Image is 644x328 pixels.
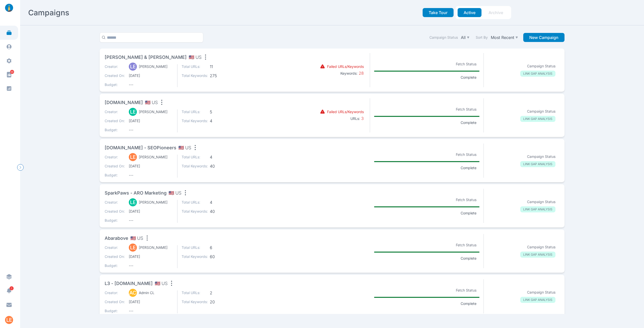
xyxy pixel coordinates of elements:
[105,173,125,178] p: Budget:
[182,209,208,214] p: Total Keywords:
[360,116,364,121] span: 3
[139,290,154,295] p: Admin CL
[491,35,514,40] p: Most Recent
[129,263,173,268] span: ---
[105,308,125,313] p: Budget:
[182,290,208,295] p: Total URLs:
[105,64,125,69] p: Creator:
[130,235,143,242] span: 🇺🇸 US
[105,245,125,250] p: Creator:
[105,200,125,205] p: Creator:
[350,116,360,121] b: URLs:
[327,109,364,114] p: Failed URLs/Keywords
[490,34,519,41] button: Most Recent
[458,301,479,306] p: Complete
[105,190,167,197] span: SparkPaws - ARO Marketing
[458,211,479,216] p: Complete
[105,164,125,169] p: Created On:
[129,218,173,223] span: ---
[523,33,565,42] button: New Campaign
[129,254,173,259] span: [DATE]
[129,108,137,116] div: LE
[520,71,555,77] p: LINK GAP ANALYSIS
[210,164,236,169] span: 40
[129,308,173,313] span: ---
[129,198,137,206] div: LE
[453,61,479,68] p: Fetch Status
[182,118,208,123] p: Total Keywords:
[105,155,125,160] p: Creator:
[145,99,158,106] span: 🇺🇸 US
[129,289,137,297] div: AC
[527,64,555,69] p: Campaign Status
[105,218,125,223] p: Budget:
[129,118,173,123] span: [DATE]
[139,200,168,205] p: [PERSON_NAME]
[461,35,466,40] p: All
[105,254,125,259] p: Created On:
[105,54,187,61] span: [PERSON_NAME] & [PERSON_NAME]
[453,287,479,294] p: Fetch Status
[482,8,509,17] button: Archive
[453,242,479,249] p: Fetch Status
[429,35,458,40] label: Campaign Status
[182,64,208,69] p: Total URLs:
[105,144,176,151] span: [DOMAIN_NAME] - SEOPioneers
[129,82,173,87] span: ---
[182,254,208,259] p: Total Keywords:
[129,173,173,178] span: ---
[210,73,236,78] span: 275
[182,164,208,169] p: Total Keywords:
[105,73,125,78] p: Created On:
[129,299,173,304] span: [DATE]
[139,155,168,160] p: [PERSON_NAME]
[105,280,153,287] span: L3 - [DOMAIN_NAME]
[129,153,137,161] div: LE
[458,256,479,261] p: Complete
[182,299,208,304] p: Total Keywords:
[105,299,125,304] p: Created On:
[520,116,555,122] p: LINK GAP ANALYSIS
[129,209,173,214] span: [DATE]
[105,118,125,123] p: Created On:
[453,106,479,113] p: Fetch Status
[182,200,208,205] p: Total URLs:
[527,290,555,295] p: Campaign Status
[357,71,364,76] span: 28
[189,54,202,61] span: 🇺🇸 US
[182,155,208,160] p: Total URLs:
[210,200,236,205] span: 4
[155,280,168,287] span: 🇺🇸 US
[458,75,479,80] p: Complete
[105,99,143,106] span: [DOMAIN_NAME]
[210,299,236,304] span: 20
[105,209,125,214] p: Created On:
[520,252,555,258] p: LINK GAP ANALYSIS
[182,73,208,78] p: Total Keywords:
[210,109,236,114] span: 5
[129,244,137,252] div: LE
[458,8,481,17] button: Active
[3,4,15,12] img: linklaunch_small.2ae18699.png
[476,35,488,40] label: Sort By
[139,245,168,250] p: [PERSON_NAME]
[105,127,125,132] p: Budget:
[210,245,236,250] span: 6
[520,161,555,167] p: LINK GAP ANALYSIS
[129,164,173,169] span: [DATE]
[210,64,236,69] span: 11
[520,297,555,303] p: LINK GAP ANALYSIS
[210,209,236,214] span: 40
[210,290,236,295] span: 2
[423,8,454,17] a: Take Tour
[105,109,125,114] p: Creator:
[105,263,125,268] p: Budget:
[460,34,471,41] button: All
[169,190,181,197] span: 🇺🇸 US
[139,64,168,69] p: [PERSON_NAME]
[105,290,125,295] p: Creator:
[182,109,208,114] p: Total URLs:
[10,70,14,74] span: 88
[129,63,137,71] div: LE
[178,144,191,151] span: 🇺🇸 US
